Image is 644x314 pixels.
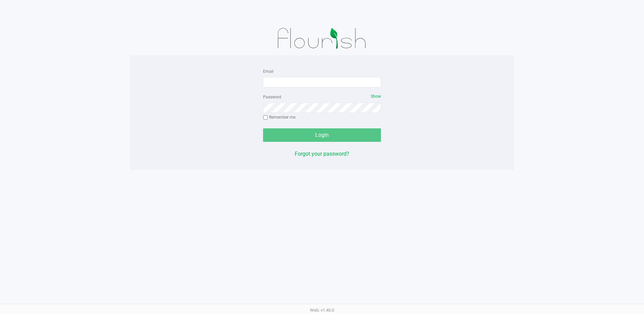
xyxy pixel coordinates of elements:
[263,68,273,74] label: Email
[263,114,295,120] label: Remember me
[263,115,268,120] input: Remember me
[371,94,381,99] span: Show
[263,94,281,100] label: Password
[295,150,349,158] button: Forgot your password?
[310,308,334,313] span: Web: v1.40.0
